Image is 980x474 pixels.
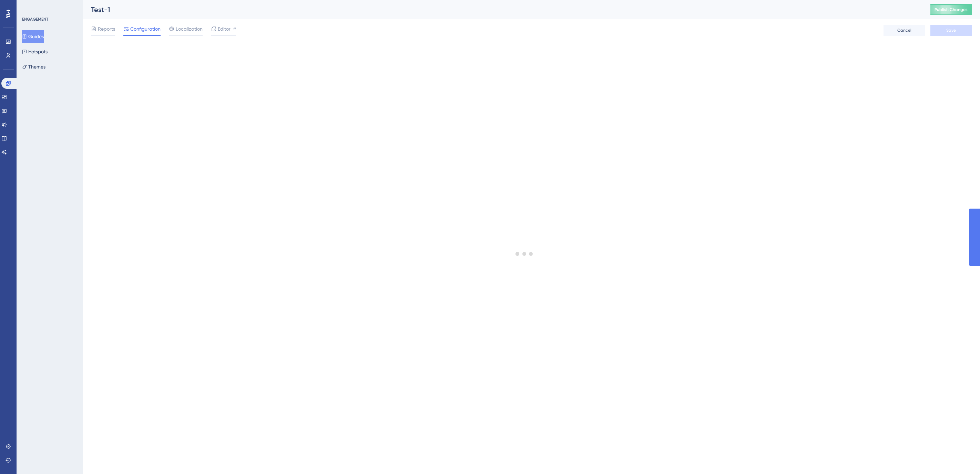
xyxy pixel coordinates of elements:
[176,25,203,33] span: Localization
[884,25,925,36] button: Cancel
[98,25,115,33] span: Reports
[22,61,45,73] button: Themes
[218,25,231,33] span: Editor
[22,45,48,58] button: Hotspots
[22,17,48,22] div: ENGAGEMENT
[935,7,968,12] span: Publish Changes
[22,30,44,43] button: Guides
[897,28,911,33] span: Cancel
[930,4,972,15] button: Publish Changes
[930,25,972,36] button: Save
[130,25,161,33] span: Configuration
[91,5,913,14] div: Test-1
[946,28,956,33] span: Save
[951,447,972,467] iframe: UserGuiding AI Assistant Launcher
